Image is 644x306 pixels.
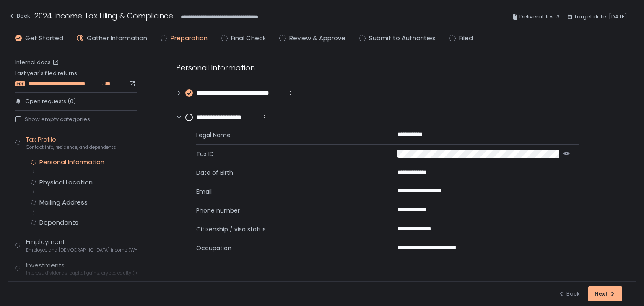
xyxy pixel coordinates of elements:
[25,34,63,43] span: Get Started
[8,10,30,24] button: Back
[595,290,616,298] div: Next
[26,247,137,253] span: Employee and [DEMOGRAPHIC_DATA] income (W-2s)
[196,150,377,158] span: Tax ID
[39,178,93,187] div: Physical Location
[196,206,377,215] span: Phone number
[15,59,61,66] a: Internal docs
[39,218,78,227] div: Dependents
[369,34,436,43] span: Submit to Authorities
[176,62,579,73] div: Personal Information
[196,131,377,139] span: Legal Name
[171,34,208,43] span: Preparation
[588,286,622,301] button: Next
[39,158,104,166] div: Personal Information
[26,261,137,277] div: Investments
[196,169,377,177] span: Date of Birth
[459,34,473,43] span: Filed
[26,135,116,151] div: Tax Profile
[289,34,345,43] span: Review & Approve
[87,34,147,43] span: Gather Information
[26,270,137,276] span: Interest, dividends, capital gains, crypto, equity (1099s, K-1s)
[8,11,30,21] div: Back
[25,98,76,105] span: Open requests (0)
[196,187,377,196] span: Email
[39,198,88,207] div: Mailing Address
[558,286,580,301] button: Back
[231,34,266,43] span: Final Check
[519,12,560,22] span: Deliverables: 3
[26,144,116,150] span: Contact info, residence, and dependents
[34,10,173,21] h1: 2024 Income Tax Filing & Compliance
[26,237,137,253] div: Employment
[196,225,377,233] span: Citizenship / visa status
[574,12,627,22] span: Target date: [DATE]
[15,70,137,87] div: Last year's filed returns
[196,244,377,252] span: Occupation
[558,290,580,298] div: Back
